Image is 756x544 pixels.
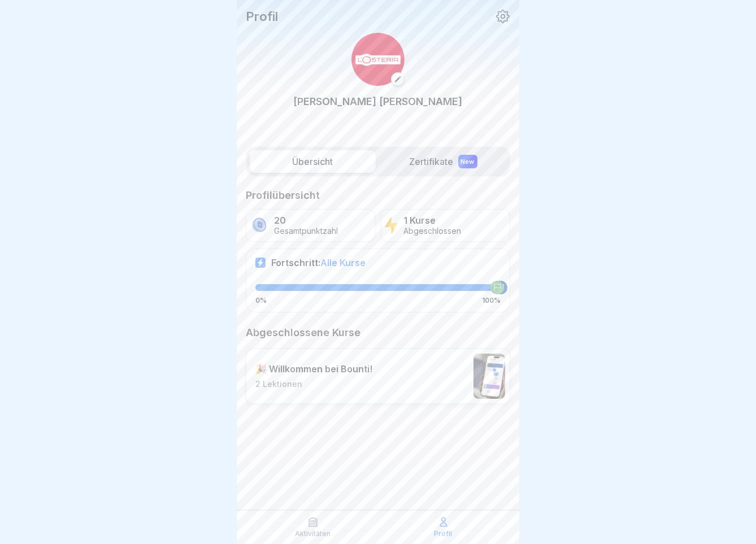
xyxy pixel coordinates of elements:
p: 100% [482,297,501,304]
p: 2 Lektionen [255,379,372,389]
p: 20 [274,215,338,226]
p: 🎉 Willkommen bei Bounti! [255,363,372,375]
p: 0% [255,297,267,304]
p: Abgeschlossen [403,227,461,236]
p: Aktivitäten [295,530,331,538]
p: Profil [435,530,453,538]
span: Alle Kurse [320,257,366,268]
p: Profil [246,9,278,24]
a: 🎉 Willkommen bei Bounti!2 Lektionen [246,349,510,404]
img: b4eu0mai1tdt6ksd7nlke1so.png [473,354,505,399]
p: Fortschritt: [271,257,366,268]
p: 1 Kurse [403,215,461,226]
img: lightning.svg [385,216,398,235]
p: Profilübersicht [246,189,510,202]
label: Übersicht [250,150,376,173]
div: New [458,155,477,168]
p: Gesamtpunktzahl [274,227,338,236]
label: Zertifikate [380,150,506,173]
img: coin.svg [250,216,268,235]
img: h2b7e5h7rth583tr4zrcxt71.png [351,33,405,86]
p: Abgeschlossene Kurse [246,326,510,340]
p: [PERSON_NAME] [PERSON_NAME] [294,94,463,109]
